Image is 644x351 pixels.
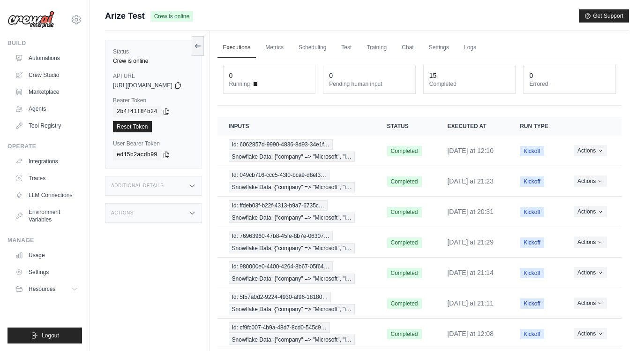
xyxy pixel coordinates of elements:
[520,329,544,339] span: Kickoff
[229,170,365,192] a: View execution details for Id
[11,101,82,116] a: Agents
[229,292,365,314] a: View execution details for Id
[11,118,82,133] a: Tool Registry
[229,182,355,192] span: Snowflake Data: {"company" => "Microsoft", "i…
[113,140,194,147] label: User Bearer Token
[229,243,355,253] span: Snowflake Data: {"company" => "Microsoft", "i…
[429,80,510,88] dt: Completed
[447,299,494,307] time: September 10, 2025 at 21:11 IST
[293,38,332,58] a: Scheduling
[11,188,82,203] a: LLM Connections
[113,106,161,117] code: 2b4f41f84b24
[520,237,544,248] span: Kickoff
[229,322,365,345] a: View execution details for Id
[229,200,328,211] span: Id: ffdeb03f-b22f-4313-b9a7-6735c…
[229,213,355,223] span: Snowflake Data: {"company" => "Microsoft", "i…
[11,205,82,227] a: Environment Variables
[458,38,482,58] a: Logs
[111,210,134,216] h3: Actions
[529,71,533,80] div: 0
[113,149,161,160] code: ed15b2acdb99
[113,97,194,104] label: Bearer Token
[447,208,494,215] time: September 11, 2025 at 20:31 IST
[574,267,607,278] button: Actions for execution
[520,207,544,217] span: Kickoff
[387,298,422,309] span: Completed
[509,117,562,136] th: Run Type
[11,282,82,297] button: Resources
[7,237,82,244] div: Manage
[113,121,152,132] a: Reset Token
[436,117,509,136] th: Executed at
[520,298,544,309] span: Kickoff
[387,146,422,156] span: Completed
[11,248,82,263] a: Usage
[11,51,82,66] a: Automations
[11,68,82,83] a: Crew Studio
[229,274,355,284] span: Snowflake Data: {"company" => "Microsoft", "i…
[447,147,494,154] time: September 12, 2025 at 12:10 IST
[574,206,607,217] button: Actions for execution
[229,231,365,253] a: View execution details for Id
[150,11,193,22] span: Crew is online
[387,268,422,278] span: Completed
[111,183,164,189] h3: Additional Details
[11,154,82,169] a: Integrations
[520,176,544,187] span: Kickoff
[574,145,607,156] button: Actions for execution
[217,38,256,58] a: Executions
[229,335,355,345] span: Snowflake Data: {"company" => "Microsoft", "i…
[229,292,331,302] span: Id: 5f57a0d2-9224-4930-af96-18180…
[229,139,333,150] span: Id: 6062857d-9990-4836-8d93-34e1f…
[7,39,82,47] div: Build
[105,9,145,23] span: Arize Test
[229,139,365,162] a: View execution details for Id
[7,11,54,29] img: Logo
[229,71,233,80] div: 0
[217,117,376,136] th: Inputs
[7,328,82,343] button: Logout
[7,143,82,150] div: Operate
[520,268,544,278] span: Kickoff
[113,72,194,80] label: API URL
[329,71,333,80] div: 0
[529,80,610,88] dt: Errored
[423,38,455,58] a: Settings
[429,71,437,80] div: 15
[447,238,494,246] time: September 10, 2025 at 21:29 IST
[336,38,357,58] a: Test
[260,38,289,58] a: Metrics
[387,176,422,187] span: Completed
[520,146,544,156] span: Kickoff
[229,261,365,284] a: View execution details for Id
[113,57,194,65] div: Crew is online
[29,285,55,293] span: Resources
[387,329,422,339] span: Completed
[387,207,422,217] span: Completed
[396,38,419,58] a: Chat
[229,200,365,223] a: View execution details for Id
[447,177,494,185] time: September 11, 2025 at 21:23 IST
[329,80,410,88] dt: Pending human input
[229,261,333,272] span: Id: 980000e0-4400-4264-8b67-05f64…
[574,175,607,187] button: Actions for execution
[11,84,82,99] a: Marketplace
[11,171,82,186] a: Traces
[229,231,333,241] span: Id: 76963960-47b8-45fe-8b7e-06307…
[113,48,194,55] label: Status
[579,9,629,23] button: Get Support
[447,269,494,276] time: September 10, 2025 at 21:14 IST
[229,304,355,314] span: Snowflake Data: {"company" => "Microsoft", "i…
[229,80,250,88] span: Running
[574,237,607,248] button: Actions for execution
[376,117,436,136] th: Status
[229,322,330,333] span: Id: cf9fc007-4b9a-48d7-8cd0-545c9…
[113,82,172,89] span: [URL][DOMAIN_NAME]
[229,152,355,162] span: Snowflake Data: {"company" => "Microsoft", "i…
[387,237,422,248] span: Completed
[447,330,494,337] time: September 10, 2025 at 12:08 IST
[574,298,607,309] button: Actions for execution
[229,170,329,180] span: Id: 049cb716-ccc5-43f0-bca9-d8ef3…
[361,38,392,58] a: Training
[11,265,82,280] a: Settings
